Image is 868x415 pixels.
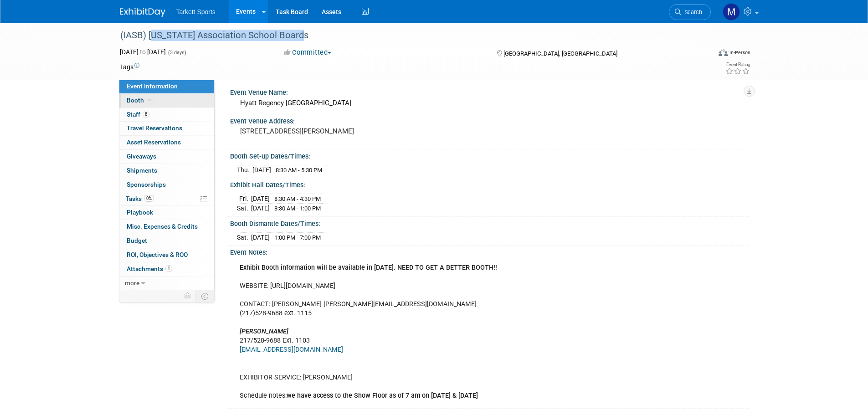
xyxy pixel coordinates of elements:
[144,195,154,202] span: 0%
[237,165,252,174] td: Thu.
[230,246,749,257] div: Event Notes:
[127,251,188,258] span: ROI, Objectives & ROO
[119,206,214,220] a: Playbook
[176,8,216,15] span: Tarkett Sports
[237,232,251,242] td: Sat.
[119,248,214,262] a: ROI, Objectives & ROO
[274,205,321,212] span: 8:30 AM - 1:00 PM
[503,50,617,57] span: [GEOGRAPHIC_DATA], [GEOGRAPHIC_DATA]
[274,234,321,241] span: 1:00 PM - 7:00 PM
[230,114,749,126] div: Event Venue Address:
[119,164,214,178] a: Shipments
[240,127,436,135] pre: [STREET_ADDRESS][PERSON_NAME]
[127,265,172,272] span: Attachments
[719,49,728,56] img: Format-Inperson.png
[240,328,288,335] i: [PERSON_NAME]
[125,279,139,287] span: more
[120,8,165,17] img: ExhibitDay
[274,195,321,202] span: 8:30 AM - 4:30 PM
[127,153,156,160] span: Giveaways
[276,167,322,174] span: 8:30 AM - 5:30 PM
[230,178,749,190] div: Exhibit Hall Dates/Times:
[237,204,251,213] td: Sat.
[143,111,149,118] span: 8
[127,138,181,146] span: Asset Reservations
[119,262,214,276] a: Attachments1
[729,49,750,56] div: In-Person
[725,62,750,67] div: Event Rating
[167,50,186,56] span: (3 days)
[240,346,343,354] a: [EMAIL_ADDRESS][DOMAIN_NAME]
[230,217,749,228] div: Booth Dismantle Dates/Times:
[669,4,711,20] a: Search
[230,149,749,161] div: Booth Set-up Dates/Times:
[119,220,214,234] a: Misc. Expenses & Credits
[119,108,214,122] a: Staff8
[251,194,270,204] td: [DATE]
[251,232,270,242] td: [DATE]
[251,204,270,213] td: [DATE]
[281,48,335,57] button: Committed
[127,124,182,132] span: Travel Reservations
[119,136,214,149] a: Asset Reservations
[230,86,749,97] div: Event Venue Name:
[240,264,497,272] b: Exhibit Booth information will be available in [DATE]. NEED TO GET A BETTER BOOTH!!
[195,290,214,302] td: Toggle Event Tabs
[119,94,214,108] a: Booth
[127,167,157,174] span: Shipments
[127,223,198,230] span: Misc. Expenses & Credits
[119,178,214,192] a: Sponsorships
[233,259,647,405] div: WEBSITE: [URL][DOMAIN_NAME] CONTACT: [PERSON_NAME] [PERSON_NAME][EMAIL_ADDRESS][DOMAIN_NAME] (217...
[287,392,478,400] b: we have access to the Show Floor as of 7 am on [DATE] & [DATE]
[119,122,214,135] a: Travel Reservations
[180,290,196,302] td: Personalize Event Tab Strip
[252,165,271,174] td: [DATE]
[148,97,153,102] i: Booth reservation complete
[681,9,702,15] span: Search
[127,97,154,104] span: Booth
[117,27,697,44] div: (IASB) [US_STATE] Association School Boards
[119,150,214,164] a: Giveaways
[119,192,214,206] a: Tasks0%
[139,48,147,56] span: to
[120,48,166,56] span: [DATE] [DATE]
[237,96,742,110] div: Hyatt Regency [GEOGRAPHIC_DATA]
[127,237,147,244] span: Budget
[127,181,166,188] span: Sponsorships
[165,265,172,272] span: 1
[119,80,214,93] a: Event Information
[119,277,214,290] a: more
[127,111,149,118] span: Staff
[120,62,139,72] td: Tags
[127,209,153,216] span: Playbook
[119,234,214,248] a: Budget
[237,194,251,204] td: Fri.
[126,195,154,202] span: Tasks
[723,3,740,20] img: megan powell
[127,82,178,90] span: Event Information
[657,47,751,61] div: Event Format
